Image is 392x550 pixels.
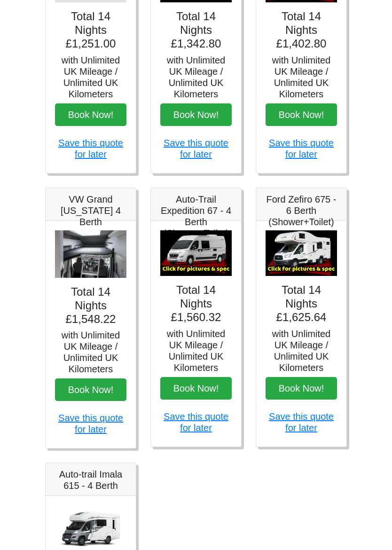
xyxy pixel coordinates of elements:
[164,412,228,433] a: Save this quote for later
[269,138,334,160] a: Save this quote for later
[55,10,126,51] h4: Total 14 Nights £1,251.00
[160,329,232,374] h5: with Unlimited UK Mileage / Unlimited UK Kilometers
[266,284,337,324] h4: Total 14 Nights £1,625.64
[266,55,337,100] h5: with Unlimited UK Mileage / Unlimited UK Kilometers
[266,104,337,126] button: Book Now!
[55,379,126,401] button: Book Now!
[160,194,232,239] h5: Auto-Trail Expedition 67 - 4 Berth (Shower+Toilet)
[160,104,232,126] button: Book Now!
[55,286,126,326] h4: Total 14 Nights £1,548.22
[55,330,126,375] h5: with Unlimited UK Mileage / Unlimited UK Kilometers
[266,329,337,374] h5: with Unlimited UK Mileage / Unlimited UK Kilometers
[58,413,123,435] a: Save this quote for later
[266,10,337,51] h4: Total 14 Nights £1,402.80
[164,138,228,160] a: Save this quote for later
[160,55,232,100] h5: with Unlimited UK Mileage / Unlimited UK Kilometers
[55,231,126,278] img: VW Grand California 4 Berth
[160,284,232,324] h4: Total 14 Nights £1,560.32
[266,377,337,400] button: Book Now!
[160,231,232,277] img: Auto-Trail Expedition 67 - 4 Berth (Shower+Toilet)
[160,10,232,51] h4: Total 14 Nights £1,342.80
[160,377,232,400] button: Book Now!
[55,469,126,492] h5: Auto-trail Imala 615 - 4 Berth
[55,194,126,228] h5: VW Grand [US_STATE] 4 Berth
[266,194,337,228] h5: Ford Zefiro 675 - 6 Berth (Shower+Toilet)
[55,104,126,126] button: Book Now!
[55,55,126,100] h5: with Unlimited UK Mileage / Unlimited UK Kilometers
[58,138,123,160] a: Save this quote for later
[269,412,334,433] a: Save this quote for later
[266,231,337,277] img: Ford Zefiro 675 - 6 Berth (Shower+Toilet)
